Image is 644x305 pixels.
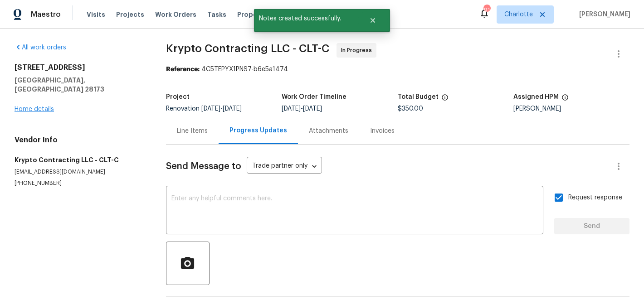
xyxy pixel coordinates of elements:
span: - [201,106,242,112]
a: All work orders [15,44,66,51]
span: Request response [568,193,622,203]
span: Notes created successfully. [254,9,358,28]
span: Work Orders [155,10,196,19]
div: Attachments [309,126,348,136]
h5: Project [166,94,190,100]
button: Close [358,11,388,29]
h5: Total Budget [398,94,439,100]
span: Properties [237,10,273,19]
span: The hpm assigned to this work order. [561,94,569,106]
a: Home details [15,106,54,112]
p: [PHONE_NUMBER] [15,179,144,187]
span: The total cost of line items that have been proposed by Opendoor. This sum includes line items th... [441,94,449,106]
span: Tasks [207,11,226,18]
span: - [282,106,322,112]
div: Progress Updates [229,126,287,135]
b: Reference: [166,66,200,73]
span: Projects [116,10,144,19]
h5: [GEOGRAPHIC_DATA], [GEOGRAPHIC_DATA] 28173 [15,76,144,94]
span: [DATE] [201,106,220,112]
span: Charlotte [504,10,533,19]
h5: Krypto Contracting LLC - CLT-C [15,155,144,165]
span: [DATE] [303,106,322,112]
div: Line Items [177,126,208,136]
div: 4C5TEPYX1PNS7-b6e5a1474 [166,65,629,74]
span: [DATE] [223,106,242,112]
h5: Assigned HPM [513,94,559,100]
div: Invoices [370,126,395,136]
div: [PERSON_NAME] [513,106,629,112]
span: Maestro [31,10,61,19]
p: [EMAIL_ADDRESS][DOMAIN_NAME] [15,168,144,176]
span: Krypto Contracting LLC - CLT-C [166,43,329,54]
span: [PERSON_NAME] [576,10,630,19]
h5: Work Order Timeline [282,94,346,100]
span: [DATE] [282,106,301,112]
h4: Vendor Info [15,136,144,145]
span: Renovation [166,106,242,112]
span: Visits [87,10,105,19]
span: In Progress [341,46,376,55]
span: Send Message to [166,162,241,171]
span: $350.00 [398,106,423,112]
h2: [STREET_ADDRESS] [15,63,144,72]
div: 91 [483,5,490,15]
div: Trade partner only [247,159,322,174]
